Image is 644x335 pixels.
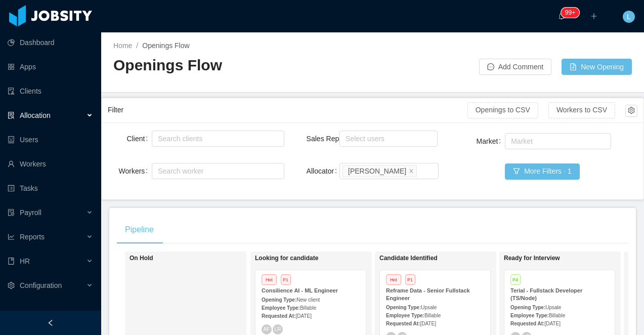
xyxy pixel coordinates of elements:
[346,134,427,144] div: Select users
[545,305,561,310] span: Upsale
[386,321,420,326] strong: Requested At:
[274,326,281,332] span: LR
[118,167,152,175] label: Workers
[386,305,421,310] strong: Opening Type:
[262,287,338,294] strong: Consilience AI - ML Engineer
[108,101,467,119] div: Filter
[421,305,437,310] span: Upsale
[255,255,397,262] h1: Looking for candidate
[510,321,544,326] strong: Requested At:
[127,135,152,143] label: Client
[20,111,51,119] span: Allocation
[8,81,93,101] a: icon: auditClients
[262,305,300,311] strong: Employee Type:
[295,313,311,319] span: [DATE]
[505,163,579,180] button: icon: filterMore Filters · 1
[8,130,93,150] a: icon: robotUsers
[113,41,132,50] a: Home
[479,59,551,75] button: icon: messageAdd Comment
[20,257,30,265] span: HR
[8,258,15,265] i: icon: book
[8,233,15,240] i: icon: line-chart
[548,102,615,118] button: Workers to CSV
[625,105,637,117] button: icon: setting
[155,133,160,145] input: Client
[467,102,538,118] button: Openings to CSV
[342,165,417,177] li: Luisa Romero
[20,233,45,241] span: Reports
[424,313,441,318] span: Billable
[558,13,565,20] i: icon: bell
[409,168,414,174] i: icon: close
[379,255,521,262] h1: Candidate Identified
[8,32,93,53] a: icon: pie-chartDashboard
[262,297,296,303] strong: Opening Type:
[8,178,93,198] a: icon: profileTasks
[544,321,560,326] span: [DATE]
[136,41,138,50] span: /
[420,321,436,326] span: [DATE]
[130,255,271,262] h1: On Hold
[8,282,15,289] i: icon: setting
[627,11,631,23] span: L
[561,8,579,18] sup: 577
[405,274,415,285] span: P1
[113,55,373,76] h2: Openings Flow
[8,209,15,216] i: icon: file-protect
[510,305,545,310] strong: Opening Type:
[590,13,597,20] i: icon: plus
[342,133,348,145] input: Sales Rep
[20,281,62,289] span: Configuration
[296,297,320,303] span: New client
[510,274,521,285] span: P4
[508,135,513,147] input: Market
[307,135,346,143] label: Sales Rep
[307,167,341,175] label: Allocator
[155,165,160,177] input: Workers
[477,137,505,145] label: Market
[262,274,277,285] span: Hot
[263,326,270,332] span: AF
[348,165,406,177] div: [PERSON_NAME]
[262,313,295,319] strong: Requested At:
[8,154,93,174] a: icon: userWorkers
[300,305,316,311] span: Billable
[386,287,470,301] strong: Reframe Data - Senior Fullstack Engineer
[20,208,41,217] span: Payroll
[562,59,632,75] button: icon: file-addNew Opening
[510,287,582,301] strong: Terial - Fullstack Developer (TS/Node)
[281,274,291,285] span: P1
[419,165,424,177] input: Allocator
[158,166,269,176] div: Search worker
[386,313,424,318] strong: Employee Type:
[510,313,549,318] strong: Employee Type:
[142,41,189,50] span: Openings Flow
[117,216,162,244] div: Pipeline
[158,134,274,144] div: Search clients
[549,313,565,318] span: Billable
[8,112,15,119] i: icon: solution
[386,274,401,285] span: Hot
[8,57,93,77] a: icon: appstoreApps
[511,136,600,146] div: Market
